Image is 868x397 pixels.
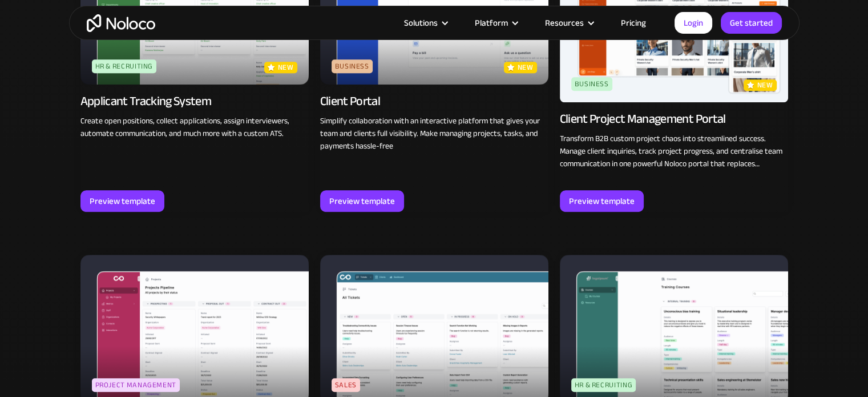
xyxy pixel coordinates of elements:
[569,194,635,208] div: Preview template
[332,59,373,73] div: Business
[531,15,607,30] div: Resources
[92,59,157,73] div: HR & Recruiting
[90,194,155,208] div: Preview template
[518,62,534,73] p: new
[404,15,438,30] div: Solutions
[80,93,212,109] div: Applicant Tracking System
[80,115,309,140] p: Create open positions, collect applications, assign interviewers, automate communication, and muc...
[87,14,155,32] a: home
[560,133,788,170] p: Transform B2B custom project chaos into streamlined success. Manage client inquiries, track proje...
[560,111,726,127] div: Client Project Management Portal
[278,62,294,73] p: new
[461,15,531,30] div: Platform
[332,378,360,392] div: Sales
[607,15,660,30] a: Pricing
[320,115,548,153] p: Simplify collaboration with an interactive platform that gives your team and clients full visibil...
[675,12,712,34] a: Login
[545,15,584,30] div: Resources
[320,93,380,109] div: Client Portal
[390,15,461,30] div: Solutions
[475,15,508,30] div: Platform
[571,378,636,392] div: HR & Recruiting
[329,194,395,208] div: Preview template
[721,12,782,34] a: Get started
[757,79,773,91] p: new
[92,378,180,392] div: Project Management
[571,77,612,91] div: Business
